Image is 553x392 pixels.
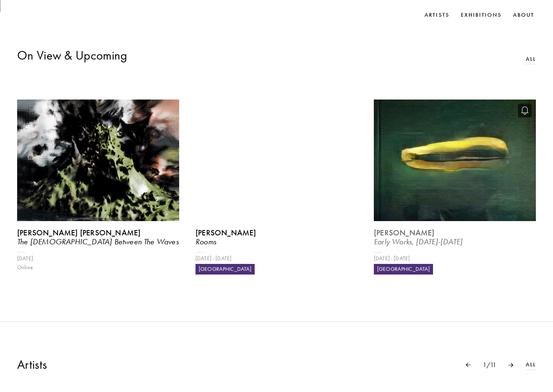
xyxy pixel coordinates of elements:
[195,254,358,263] div: [DATE] - [DATE]
[17,237,179,246] i: The [DEMOGRAPHIC_DATA] Between The Waves
[511,9,536,21] a: About
[17,48,127,64] h3: On View & Upcoming
[17,254,179,263] div: [DATE]
[195,237,216,246] i: Rooms
[17,263,179,272] div: Online
[526,55,536,64] a: All
[17,228,140,237] b: [PERSON_NAME] [PERSON_NAME]
[195,264,255,275] div: [GEOGRAPHIC_DATA]
[459,9,503,21] a: Exhibitions
[509,363,513,367] img: Arrow Pointer
[483,361,496,370] p: 1 / 11
[374,100,536,275] a: Exhibition Image[PERSON_NAME]Early Works, [DATE]-[DATE][DATE] - [DATE][GEOGRAPHIC_DATA]
[526,360,536,369] a: All
[423,9,451,21] a: Artists
[17,357,47,373] h3: Artists
[374,264,433,275] div: [GEOGRAPHIC_DATA]
[17,100,179,221] img: Exhibition Image
[374,228,435,237] b: [PERSON_NAME]
[374,237,462,246] i: Early Works, [DATE]-[DATE]
[371,98,538,223] img: Exhibition Image
[195,100,358,275] a: [PERSON_NAME]Rooms[DATE] - [DATE][GEOGRAPHIC_DATA]
[195,228,256,237] b: [PERSON_NAME]
[466,363,471,367] img: Arrow Pointer
[17,100,179,272] a: Exhibition Image[PERSON_NAME] [PERSON_NAME]The [DEMOGRAPHIC_DATA] Between The Waves[DATE]Online
[374,254,536,263] div: [DATE] - [DATE]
